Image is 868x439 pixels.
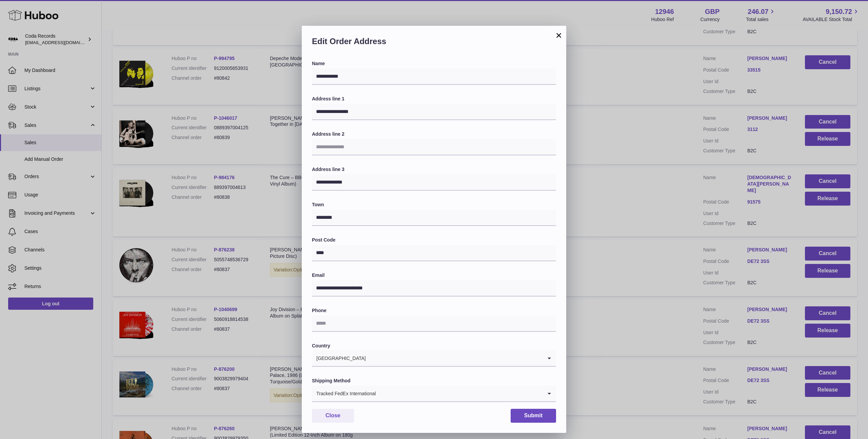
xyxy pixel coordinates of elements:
[312,307,556,314] label: Phone
[312,202,556,208] label: Town
[312,409,354,423] button: Close
[312,36,556,50] h2: Edit Order Address
[312,350,556,367] div: Search for option
[312,350,366,366] span: [GEOGRAPHIC_DATA]
[312,60,556,67] label: Name
[555,31,563,39] button: ×
[312,343,556,349] label: Country
[366,350,542,366] input: Search for option
[312,378,556,384] label: Shipping Method
[312,166,556,173] label: Address line 3
[312,272,556,279] label: Email
[312,386,556,402] div: Search for option
[312,237,556,243] label: Post Code
[511,409,556,423] button: Submit
[376,386,542,401] input: Search for option
[312,131,556,137] label: Address line 2
[312,96,556,102] label: Address line 1
[312,386,376,401] span: Tracked FedEx International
